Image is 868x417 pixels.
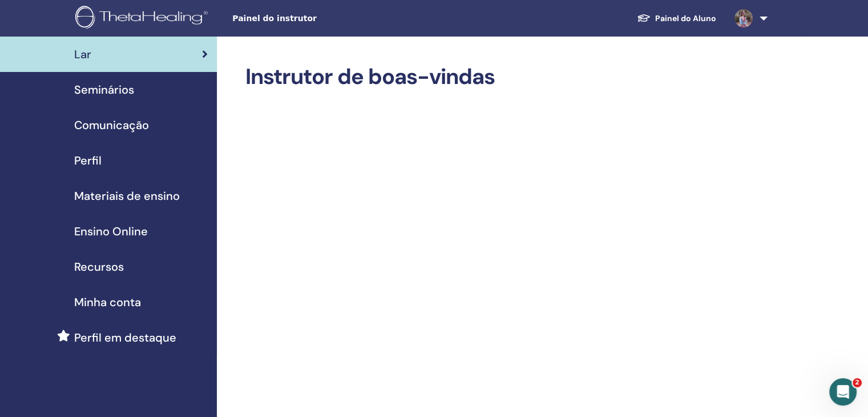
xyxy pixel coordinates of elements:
span: Seminários [74,81,134,98]
span: Ensino Online [74,223,148,240]
span: Perfil em destaque [74,329,176,346]
span: Recursos [74,258,124,275]
span: Painel do instrutor [232,13,403,25]
span: Lar [74,46,91,63]
span: Materiais de ensino [74,187,180,205]
span: Comunicação [74,117,149,134]
h2: Instrutor de boas-vindas [245,64,765,90]
img: default.jpg [734,9,753,27]
iframe: Intercom live chat [829,378,857,406]
img: logo.png [75,6,212,31]
span: 2 [853,378,862,387]
img: graduation-cap-white.svg [637,13,651,23]
a: Painel do Aluno [628,8,725,29]
span: Perfil [74,152,102,169]
span: Minha conta [74,294,141,311]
